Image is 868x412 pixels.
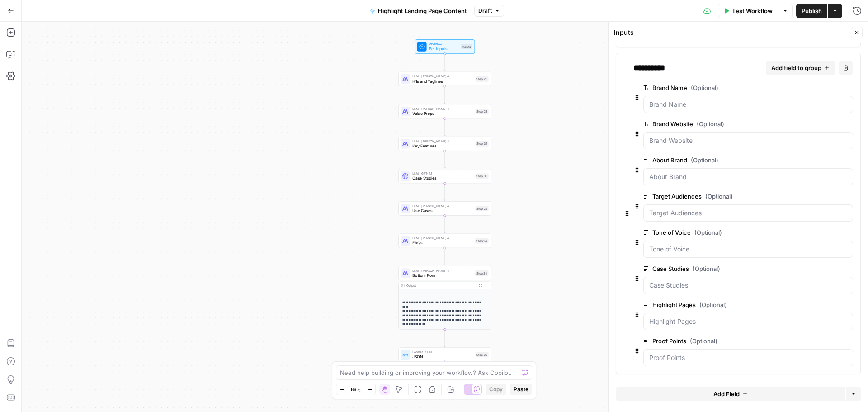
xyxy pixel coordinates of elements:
div: LLM · GPT-4.1Case StudiesStep 30 [398,169,491,183]
label: Brand Name [643,83,802,92]
span: Paste [514,385,528,393]
span: Add Field [713,389,740,398]
div: WorkflowSet InputsInputs [398,39,491,54]
button: Test Workflow [718,4,778,18]
span: Case Studies [412,175,473,181]
div: LLM · [PERSON_NAME] 4Value PropsStep 28 [398,104,491,118]
label: Proof Points [643,336,802,346]
span: (Optional) [691,83,718,92]
label: Highlight Pages [643,300,802,309]
div: Output [406,283,475,288]
span: (Optional) [694,228,722,237]
div: Format JSONJSONStep 25 [398,347,491,362]
span: LLM · [PERSON_NAME] 4 [412,139,473,144]
span: Key Features [412,143,473,149]
label: Case Studies [643,264,802,273]
span: (Optional) [705,192,733,201]
div: Step 28 [476,109,489,114]
span: Highlight Landing Page Content [378,6,467,15]
span: Draft [478,7,492,15]
span: Publish [802,6,822,15]
span: LLM · GPT-4.1 [412,171,473,176]
input: Case Studies [649,281,847,290]
div: LLM · [PERSON_NAME] 4Use CasesStep 29 [398,201,491,216]
g: Edge from step_20 to step_28 [444,86,446,104]
div: LLM · [PERSON_NAME] 4H1s and TaglinesStep 20 [398,72,491,86]
span: Copy [489,385,503,393]
button: Add Field [616,387,845,401]
input: Proof Points [649,353,847,362]
g: Edge from step_28 to step_32 [444,118,446,136]
label: Brand Website [643,119,802,128]
span: (Optional) [697,119,724,128]
span: LLM · [PERSON_NAME] 4 [412,74,473,79]
div: Step 20 [476,76,489,82]
button: Draft [474,5,504,17]
div: Step 34 [475,270,489,276]
div: Step 25 [476,352,489,357]
input: About Brand [649,172,847,181]
span: Workflow [429,42,459,47]
span: Bottom Form [412,272,472,278]
span: LLM · [PERSON_NAME] 4 [412,204,473,208]
button: Highlight Landing Page Content [364,4,472,18]
g: Edge from step_24 to step_34 [444,248,446,265]
input: Target Audiences [649,208,847,218]
span: LLM · [PERSON_NAME] 4 [412,106,473,111]
button: Paste [510,384,532,395]
span: (Optional) [690,336,717,346]
span: Use Cases [412,208,473,213]
input: Tone of Voice [649,245,844,254]
span: FAQs [412,240,472,246]
g: Edge from step_32 to step_30 [444,151,446,168]
div: Step 32 [476,141,489,147]
g: Edge from step_34 to step_25 [444,330,446,347]
span: JSON [412,354,473,360]
span: Test Workflow [732,6,773,15]
div: LLM · [PERSON_NAME] 4Key FeaturesStep 32 [398,137,491,151]
span: 66% [351,386,361,393]
span: (Optional) [693,264,720,273]
div: LLM · [PERSON_NAME] 4FAQsStep 24 [398,234,491,248]
button: Publish [796,4,827,18]
label: About Brand [643,156,802,165]
div: Step 30 [476,173,489,179]
input: Highlight Pages [649,317,847,326]
input: Brand Name [649,100,847,109]
span: Set Inputs [429,46,459,52]
div: Inputs [461,44,472,49]
div: Step 29 [476,206,489,211]
button: Copy [486,384,506,395]
input: Brand Website [649,136,847,145]
g: Edge from start to step_20 [444,54,446,71]
span: LLM · [PERSON_NAME] 4 [412,236,472,241]
g: Edge from step_30 to step_29 [444,183,446,200]
g: Edge from step_29 to step_24 [444,216,446,233]
div: Step 24 [475,238,489,244]
button: Add field to group [766,61,835,75]
span: (Optional) [691,156,718,165]
span: (Optional) [699,300,727,309]
span: Add field to group [771,63,821,72]
label: Target Audiences [643,192,802,201]
span: H1s and Taglines [412,78,473,84]
label: Tone of Voice [643,228,802,237]
div: Inputs [614,28,848,37]
span: Value Props [412,110,473,116]
span: LLM · [PERSON_NAME] 4 [412,268,472,273]
span: Format JSON [412,350,473,355]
